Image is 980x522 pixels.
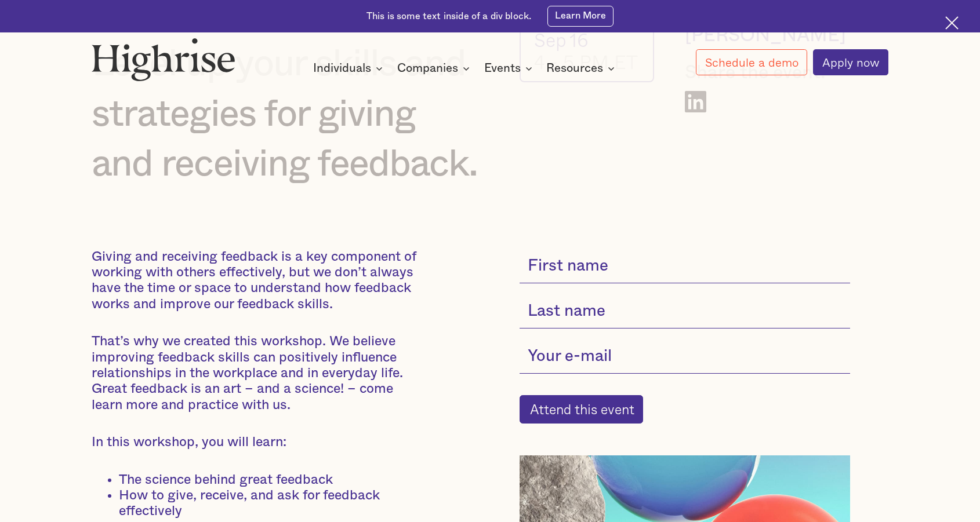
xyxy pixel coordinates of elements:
div: Individuals [313,61,386,75]
input: First name [520,249,850,283]
div: This is some text inside of a div block. [366,10,532,23]
div: Companies [397,61,458,75]
img: Highrise logo [92,38,235,81]
p: In this workshop, you will learn: [92,435,423,450]
li: How to give, receive, and ask for feedback effectively [119,488,423,520]
a: Share on LinkedIn [685,91,706,112]
div: Resources [546,61,603,75]
input: Attend this event [520,395,643,424]
div: Events [484,61,536,75]
form: current-single-event-subscribe-form [520,249,850,424]
div: Level up your skills and strategies for giving and receiving feedback. [92,39,485,189]
p: Giving and receiving feedback is a key component of working with others effectively, but we don’t... [92,249,423,313]
input: Last name [520,294,850,328]
div: Events [484,61,521,75]
div: Resources [546,61,618,75]
li: The science behind great feedback [119,472,423,488]
a: Learn More [547,6,614,27]
div: Companies [397,61,473,75]
a: Apply now [813,49,888,76]
a: Schedule a demo [696,49,807,75]
input: Your e-mail [520,339,850,373]
p: That’s why we created this workshop. We believe improving feedback skills can positively influenc... [92,334,423,413]
img: Cross icon [945,16,959,30]
div: Individuals [313,61,371,75]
